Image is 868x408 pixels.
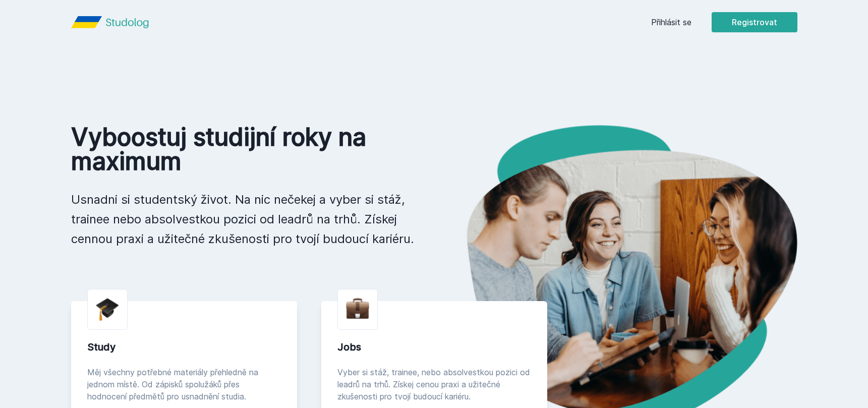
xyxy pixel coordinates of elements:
[337,340,531,354] div: Jobs
[651,16,691,28] a: Přihlásit se
[87,340,281,354] div: Study
[337,366,531,402] div: Vyber si stáž, trainee, nebo absolvestkou pozici od leadrů na trhů. Získej cenou praxi a užitečné...
[71,190,418,249] p: Usnadni si studentský život. Na nic nečekej a vyber si stáž, trainee nebo absolvestkou pozici od ...
[346,296,369,321] img: briefcase.png
[87,366,281,402] div: Měj všechny potřebné materiály přehledně na jednom místě. Od zápisků spolužáků přes hodnocení pře...
[712,12,797,32] button: Registrovat
[96,298,119,321] img: graduation-cap.png
[71,125,418,173] h1: Vyboostuj studijní roky na maximum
